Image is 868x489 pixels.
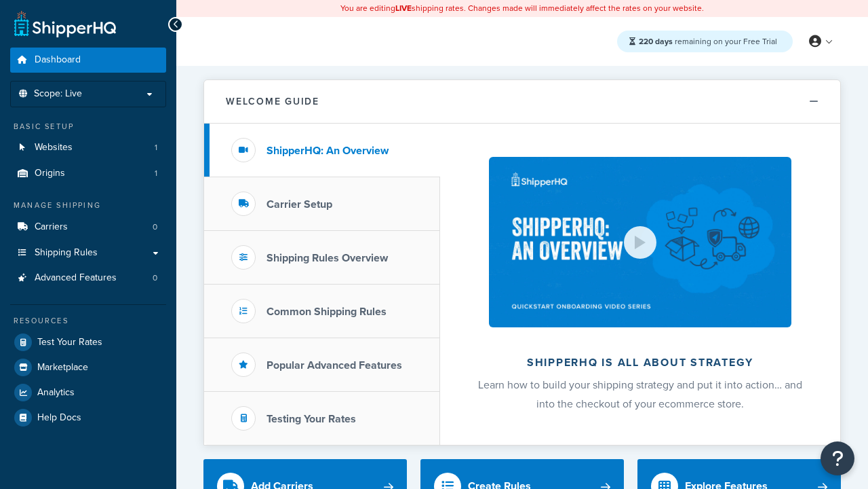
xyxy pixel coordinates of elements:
[10,135,166,160] a: Websites1
[10,315,166,327] div: Resources
[478,377,802,412] span: Learn how to build your shipping strategy and put it into action… and into the checkout of your e...
[639,35,673,48] strong: 220 days
[10,200,166,211] div: Manage Shipping
[489,157,791,327] img: ShipperHQ is all about strategy
[10,161,166,186] a: Origins1
[395,2,412,14] b: LIVE
[10,48,166,73] a: Dashboard
[10,215,166,240] li: Carriers
[37,412,81,424] span: Help Docs
[226,96,319,107] h2: Welcome Guide
[10,161,166,186] li: Origins
[34,88,82,100] span: Scope: Live
[10,405,166,430] a: Help Docs
[639,35,777,48] span: remaining on your Free Trial
[204,80,840,124] button: Welcome Guide
[476,357,804,369] h2: ShipperHQ is all about strategy
[10,240,166,266] a: Shipping Rules
[821,441,854,475] button: Open Resource Center
[37,337,102,348] span: Test Your Rates
[267,198,332,211] h3: Carrier Setup
[10,215,166,240] a: Carriers0
[153,272,157,284] span: 0
[10,380,166,405] a: Analytics
[37,387,75,399] span: Analytics
[267,145,389,157] h3: ShipperHQ: An Overview
[267,359,402,372] h3: Popular Advanced Features
[267,306,387,318] h3: Common Shipping Rules
[35,54,81,66] span: Dashboard
[10,121,166,132] div: Basic Setup
[153,221,157,233] span: 0
[35,272,117,284] span: Advanced Features
[10,355,166,380] a: Marketplace
[35,247,98,259] span: Shipping Rules
[155,142,157,153] span: 1
[10,135,166,160] li: Websites
[37,362,88,374] span: Marketplace
[267,252,388,264] h3: Shipping Rules Overview
[267,413,356,425] h3: Testing Your Rates
[10,330,166,355] a: Test Your Rates
[35,168,65,179] span: Origins
[35,221,68,233] span: Carriers
[10,266,166,291] a: Advanced Features0
[10,266,166,291] li: Advanced Features
[35,142,73,153] span: Websites
[155,168,157,179] span: 1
